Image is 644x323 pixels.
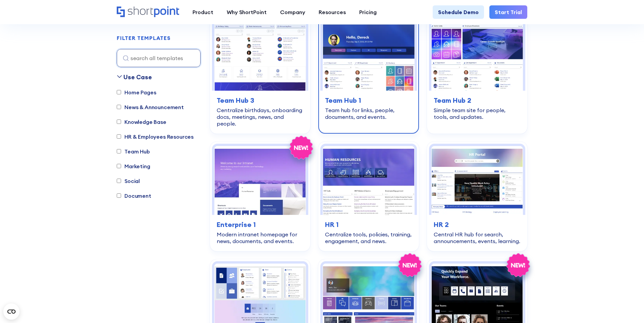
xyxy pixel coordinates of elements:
button: Open CMP widget [3,304,19,320]
input: Team Hub [117,149,121,154]
div: Modern intranet homepage for news, documents, and events. [217,231,304,244]
h3: HR 2 [434,220,521,230]
input: Home Pages [117,90,121,95]
label: News & Announcement [117,103,184,111]
a: Resources [312,5,353,19]
a: Schedule Demo [433,5,484,19]
div: Company [280,8,305,16]
input: HR & Employees Resources [117,135,121,139]
label: HR & Employees Resources [117,133,194,141]
div: Centralize tools, policies, training, engagement, and news. [325,231,412,244]
a: Team Hub 2 – SharePoint Template Team Site: Simple team site for people, tools, and updates.Team ... [427,17,527,134]
input: Marketing [117,164,121,169]
label: Team Hub [117,147,150,155]
div: Use Case [123,73,152,82]
a: Pricing [353,5,383,19]
img: Enterprise 1 – SharePoint Homepage Design: Modern intranet homepage for news, documents, and events. [214,146,306,215]
div: Why ShortPoint [227,8,267,16]
h3: HR 1 [325,220,412,230]
div: FILTER TEMPLATES [117,36,171,41]
h3: Team Hub 1 [325,95,412,105]
a: Why ShortPoint [220,5,273,19]
div: Simple team site for people, tools, and updates. [434,107,521,120]
img: Team Hub 1 – SharePoint Online Modern Team Site Template: Team hub for links, people, documents, ... [323,22,414,91]
label: Home Pages [117,88,156,96]
div: Team hub for links, people, documents, and events. [325,107,412,120]
a: Company [273,5,312,19]
a: Start Trial [489,5,527,19]
input: News & Announcement [117,105,121,109]
div: Resources [319,8,346,16]
a: HR 2 - HR Intranet Portal: Central HR hub for search, announcements, events, learning.HR 2Central... [427,142,527,251]
img: HR 1 – Human Resources Template: Centralize tools, policies, training, engagement, and news. [323,146,414,215]
a: Home [117,6,179,18]
input: Social [117,179,121,183]
label: Social [117,177,140,185]
div: Central HR hub for search, announcements, events, learning. [434,231,521,244]
img: Team Hub 2 – SharePoint Template Team Site: Simple team site for people, tools, and updates. [431,22,523,91]
iframe: Chat Widget [610,291,644,323]
label: Marketing [117,162,150,170]
h3: Team Hub 2 [434,95,521,105]
label: Knowledge Base [117,118,166,126]
h3: Enterprise 1 [217,220,304,230]
a: Enterprise 1 – SharePoint Homepage Design: Modern intranet homepage for news, documents, and even... [210,142,310,251]
div: Pricing [359,8,377,16]
a: Product [186,5,220,19]
h3: Team Hub 3 [217,95,304,105]
a: Team Hub 3 – SharePoint Team Site Template: Centralize birthdays, onboarding docs, meetings, news... [210,17,310,134]
input: search all templates [117,49,201,67]
a: HR 1 – Human Resources Template: Centralize tools, policies, training, engagement, and news.HR 1C... [318,142,419,251]
a: Team Hub 1 – SharePoint Online Modern Team Site Template: Team hub for links, people, documents, ... [318,17,419,134]
label: Document [117,192,151,200]
img: HR 2 - HR Intranet Portal: Central HR hub for search, announcements, events, learning. [431,146,523,215]
input: Knowledge Base [117,120,121,124]
div: Product [193,8,213,16]
input: Document [117,194,121,198]
div: Centralize birthdays, onboarding docs, meetings, news, and people. [217,107,304,127]
img: Team Hub 3 – SharePoint Team Site Template: Centralize birthdays, onboarding docs, meetings, news... [214,22,306,91]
